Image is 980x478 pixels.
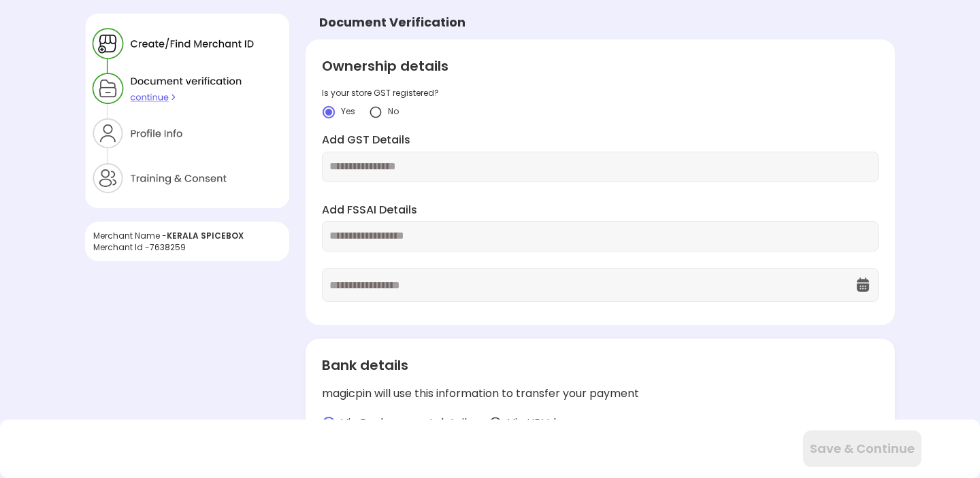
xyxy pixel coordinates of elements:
[489,416,502,430] img: radio
[322,56,879,76] div: Ownership details
[369,105,382,119] img: yidvdI1b1At5fYgYeHdauqyvT_pgttO64BpF2mcDGQwz_NKURL8lp7m2JUJk3Onwh4FIn8UgzATYbhG5vtZZpSXeknhWnnZDd...
[85,14,289,208] img: xZtaNGYO7ZEa_Y6BGN0jBbY4tz3zD8CMWGtK9DYT203r_wSWJgC64uaYzQv0p6I5U3yzNyQZ90jnSGEji8ItH6xpax9JibOI_...
[322,87,879,99] div: Is your store GST registered?
[803,430,921,467] button: Save & Continue
[322,133,879,148] label: Add GST Details
[167,230,244,241] span: KERALA SPICEBOX
[322,203,879,218] label: Add FSSAI Details
[93,230,281,241] div: Merchant Name -
[319,14,465,31] div: Document Verification
[508,415,556,431] span: Via UPI Id
[341,105,355,117] span: Yes
[855,277,871,293] img: OcXK764TI_dg1n3pJKAFuNcYfYqBKGvmbXteblFrPew4KBASBbPUoKPFDRZzLe5z5khKOkBCrBseVNl8W_Mqhk0wgJF92Dyy9...
[322,386,879,402] div: magicpin will use this information to transfer your payment
[322,355,879,375] div: Bank details
[388,105,399,117] span: No
[322,105,336,119] img: crlYN1wOekqfTXo2sKdO7mpVD4GIyZBlBCY682TI1bTNaOsxckEXOmACbAD6EYcPGHR5wXB9K-wSeRvGOQTikGGKT-kEDVP-b...
[93,241,281,253] div: Merchant Id - 7638259
[322,416,336,430] img: radio
[341,415,472,431] span: Via Bank account details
